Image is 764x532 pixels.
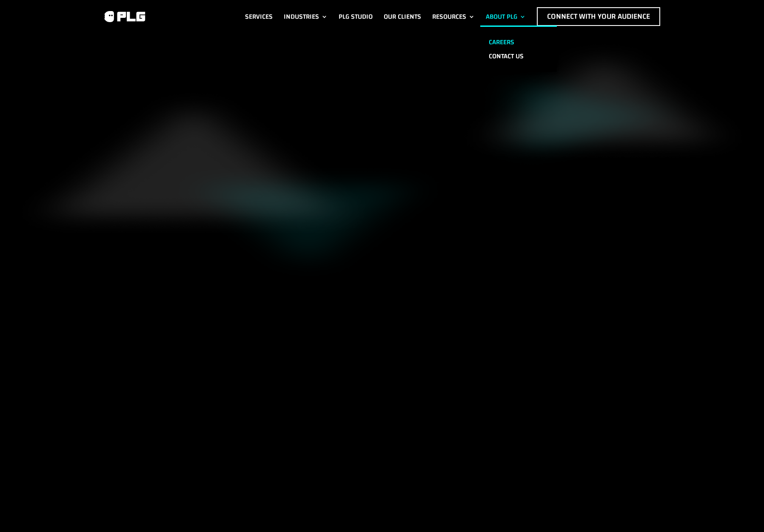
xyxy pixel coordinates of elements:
[339,7,373,26] a: PLG Studio
[486,7,526,26] a: About PLG
[480,35,557,49] a: Careers
[384,7,421,26] a: Our Clients
[480,49,557,63] a: Contact us
[721,491,764,532] iframe: Chat Widget
[284,7,328,26] a: Industries
[432,7,475,26] a: Resources
[537,7,660,26] a: Connect with Your Audience
[245,7,273,26] a: Services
